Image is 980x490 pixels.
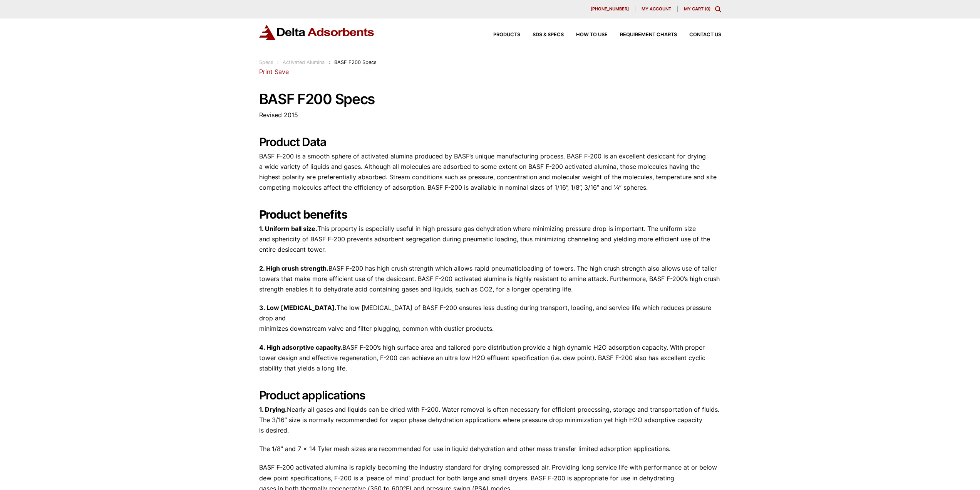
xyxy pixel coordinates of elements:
p: The 1/8” and 7 x 14 Tyler mesh sizes are recommended for use in liquid dehydration and other mass... [259,444,721,454]
span: : [277,59,279,65]
span: SDS & SPECS [533,32,564,37]
strong: 1. Drying. [259,406,287,413]
p: This property is especially useful in high pressure gas dehydration where minimizing pressure dro... [259,224,721,255]
a: Requirement Charts [608,32,677,37]
span: BASF F200 Specs [334,59,377,65]
a: Activated Alumina [283,59,325,65]
a: Products [481,32,520,37]
strong: 3. Low [MEDICAL_DATA]. [259,304,337,312]
span: [PHONE_NUMBER] [591,7,629,11]
div: Toggle Modal Content [715,6,721,12]
a: Specs [259,59,273,65]
span: Contact Us [689,32,721,37]
span: Requirement Charts [620,32,677,37]
p: The low [MEDICAL_DATA] of BASF F-200 ensures less dusting during transport, loading, and service ... [259,303,721,334]
a: Print [259,68,273,76]
h1: BASF F200 Specs [259,91,721,107]
p: BASF F-200 is a smooth sphere of activated alumina produced by BASF’s unique manufacturing proces... [259,151,721,193]
h2: Product applications [259,388,721,402]
p: Revised 2015 [259,110,721,120]
a: [PHONE_NUMBER] [585,6,635,12]
a: Contact Us [677,32,721,37]
a: Save [275,68,289,76]
span: How to Use [576,32,608,37]
span: : [329,59,330,65]
span: My account [642,7,671,11]
strong: 4. High adsorptive capacity. [259,344,342,351]
a: My account [635,6,678,12]
span: Products [493,32,520,37]
a: SDS & SPECS [520,32,564,37]
p: BASF F-200 has high crush strength which allows rapid pneumaticloading of towers. The high crush ... [259,263,721,295]
a: My Cart (0) [684,6,710,12]
p: BASF F-200’s high surface area and tailored pore distribution provide a high dynamic H2O adsorpti... [259,342,721,374]
a: How to Use [564,32,608,37]
strong: 2. High crush strength. [259,264,328,272]
span: 0 [706,6,709,12]
p: Nearly all gases and liquids can be dried with F-200. Water removal is often necessary for effici... [259,404,721,436]
strong: 1. Uniform ball size. [259,225,317,232]
strong: Product benefits [259,207,347,221]
h2: Product Data [259,135,721,149]
img: Delta Adsorbents [259,25,375,40]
